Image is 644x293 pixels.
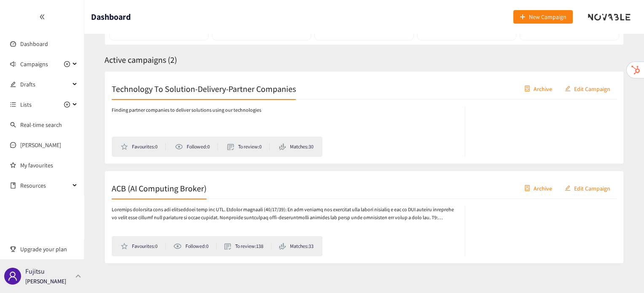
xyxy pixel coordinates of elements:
[20,96,32,113] span: Lists
[10,81,16,87] span: edit
[20,56,48,73] span: Campaigns
[39,14,45,20] span: double-left
[602,253,644,293] iframe: Chat Widget
[10,183,16,188] span: book
[20,76,70,93] span: Drafts
[227,143,270,151] li: To review: 0
[513,10,573,24] button: plusNew Campaign
[64,102,70,108] span: plus-circle
[574,183,610,193] span: Edit Campaign
[175,143,218,151] li: Followed: 0
[105,171,624,263] a: ACB (AI Computing Broker)containerArchiveeditEdit CampaignLoremips dolorsita cons adi elitseddoei...
[20,177,70,194] span: Resources
[105,71,624,164] a: Technology To Solution-Delivery-Partner CompaniescontainerArchiveeditEdit CampaignFinding partner...
[558,82,617,95] button: editEdit Campaign
[20,121,62,129] a: Real-time search
[25,277,66,286] p: [PERSON_NAME]
[20,157,78,174] a: My favourites
[524,185,530,192] span: container
[518,82,558,95] button: containerArchive
[112,83,296,94] h2: Technology To Solution-Delivery-Partner Companies
[112,106,261,114] p: Finding partner companies to deliver solutions using our technologies
[518,181,558,195] button: containerArchive
[112,206,456,222] p: Loremips dolorsita cons adi elitseddoei temp inc UTL. Etdolor magnaali (40/17/39): En adm veniamq...
[565,86,571,92] span: edit
[224,242,271,250] li: To review: 138
[25,266,45,277] p: Fujitsu
[565,185,571,192] span: edit
[10,246,16,252] span: trophy
[64,61,70,67] span: plus-circle
[279,143,314,151] li: Matches: 30
[10,61,16,67] span: sound
[20,241,78,258] span: Upgrade your plan
[520,14,526,21] span: plus
[20,141,61,149] a: [PERSON_NAME]
[534,84,552,93] span: Archive
[529,12,566,22] span: New Campaign
[112,182,207,194] h2: ACB (AI Computing Broker)
[279,242,314,250] li: Matches: 33
[121,143,166,151] li: Favourites: 0
[524,86,530,92] span: container
[558,181,617,195] button: editEdit Campaign
[534,183,552,193] span: Archive
[10,102,16,108] span: unordered-list
[173,242,216,250] li: Followed: 0
[121,242,166,250] li: Favourites: 0
[20,40,48,48] a: Dashboard
[105,54,177,65] span: Active campaigns ( 2 )
[574,84,610,93] span: Edit Campaign
[8,271,18,281] span: user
